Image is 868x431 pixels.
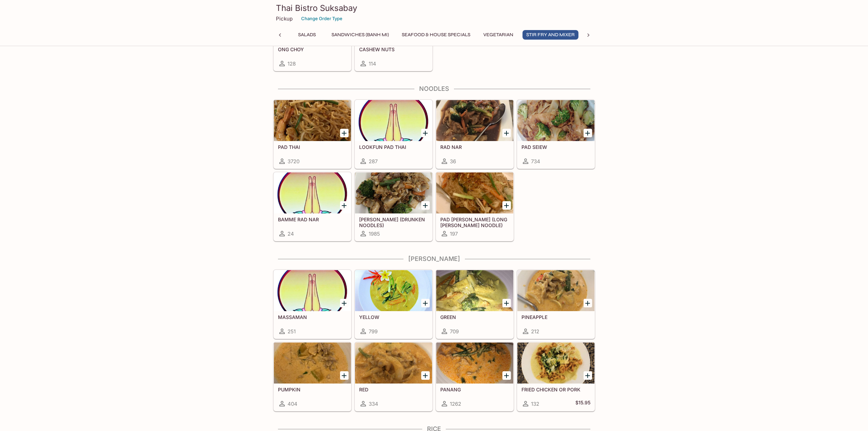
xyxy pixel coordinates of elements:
button: Add RAD NAR [502,129,511,137]
h5: [PERSON_NAME] (DRUNKEN NOODLES) [359,217,428,228]
div: PAD SEIEW [517,100,594,141]
span: 709 [450,328,459,335]
h5: ONG CHOY [278,46,347,52]
button: Seafood & House Specials [398,30,474,40]
button: Add BAMME RAD NAR [340,201,349,210]
span: 1262 [450,401,461,407]
h5: PAD SEIEW [521,144,590,150]
button: Stir Fry and Mixer [523,30,578,40]
h5: RED [359,387,428,392]
button: Add YELLOW [421,299,430,307]
button: Add RED [421,371,430,380]
span: 24 [288,231,294,237]
span: 197 [450,231,458,237]
h4: [PERSON_NAME] [273,255,595,263]
a: [PERSON_NAME] (DRUNKEN NOODLES)1985 [355,172,432,241]
span: 404 [288,401,297,407]
button: Add MASSAMAN [340,299,349,307]
h5: BAMME RAD NAR [278,217,347,222]
span: 287 [369,158,378,165]
button: Add KEE MAO (DRUNKEN NOODLES) [421,201,430,210]
div: PAD THAI [274,100,351,141]
h5: $15.95 [575,400,590,408]
button: Add PUMPKIN [340,371,349,380]
a: MASSAMAN251 [274,270,351,339]
h5: YELLOW [359,314,428,320]
div: PANANG [436,343,513,384]
h5: FRIED CHICKEN OR PORK [521,387,590,392]
h5: PINEAPPLE [521,314,590,320]
a: PINEAPPLE212 [517,270,595,339]
div: GREEN [436,270,513,311]
a: FRIED CHICKEN OR PORK132$15.95 [517,342,595,411]
div: PINEAPPLE [517,270,594,311]
span: 334 [369,401,378,407]
h5: GREEN [440,314,509,320]
h5: CASHEW NUTS [359,46,428,52]
button: Add PINEAPPLE [584,299,592,307]
div: YELLOW [355,270,432,311]
button: Add PAD WOON SEN (LONG RICE NOODLE) [502,201,511,210]
span: 132 [531,401,539,407]
a: PAD [PERSON_NAME] (LONG [PERSON_NAME] NOODLE)197 [436,172,514,241]
button: Change Order Type [298,13,345,24]
a: RAD NAR36 [436,100,514,169]
p: Pickup [276,15,293,22]
h4: Noodles [273,85,595,93]
h5: PUMPKIN [278,387,347,392]
button: Add GREEN [502,299,511,307]
button: Sandwiches (Banh Mi) [328,30,393,40]
a: GREEN709 [436,270,514,339]
span: 734 [531,158,540,165]
span: 36 [450,158,456,165]
button: Add PANANG [502,371,511,380]
span: 128 [288,60,296,67]
div: RED [355,343,432,384]
button: Add PAD THAI [340,129,349,137]
a: PUMPKIN404 [274,342,351,411]
h5: PANANG [440,387,509,392]
span: 3720 [288,158,299,165]
h5: MASSAMAN [278,314,347,320]
h5: PAD [PERSON_NAME] (LONG [PERSON_NAME] NOODLE) [440,217,509,228]
div: BAMME RAD NAR [274,172,351,213]
span: 212 [531,328,539,335]
h5: LOOKFUN PAD THAI [359,144,428,150]
div: LOOKFUN PAD THAI [355,100,432,141]
div: FRIED CHICKEN OR PORK [517,343,594,384]
a: PAD THAI3720 [274,100,351,169]
button: Add PAD SEIEW [584,129,592,137]
div: PUMPKIN [274,343,351,384]
a: BAMME RAD NAR24 [274,172,351,241]
a: PANANG1262 [436,342,514,411]
button: Vegetarian [480,30,517,40]
a: YELLOW799 [355,270,432,339]
div: RAD NAR [436,100,513,141]
a: LOOKFUN PAD THAI287 [355,100,432,169]
span: 114 [369,60,376,67]
h5: RAD NAR [440,144,509,150]
button: Add LOOKFUN PAD THAI [421,129,430,137]
h3: Thai Bistro Suksabay [276,3,592,13]
button: Salads [292,30,322,40]
div: KEE MAO (DRUNKEN NOODLES) [355,172,432,213]
span: 251 [288,328,296,335]
h5: PAD THAI [278,144,347,150]
div: MASSAMAN [274,270,351,311]
span: 799 [369,328,378,335]
button: Add FRIED CHICKEN OR PORK [584,371,592,380]
a: RED334 [355,342,432,411]
div: PAD WOON SEN (LONG RICE NOODLE) [436,172,513,213]
a: PAD SEIEW734 [517,100,595,169]
span: 1985 [369,231,380,237]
